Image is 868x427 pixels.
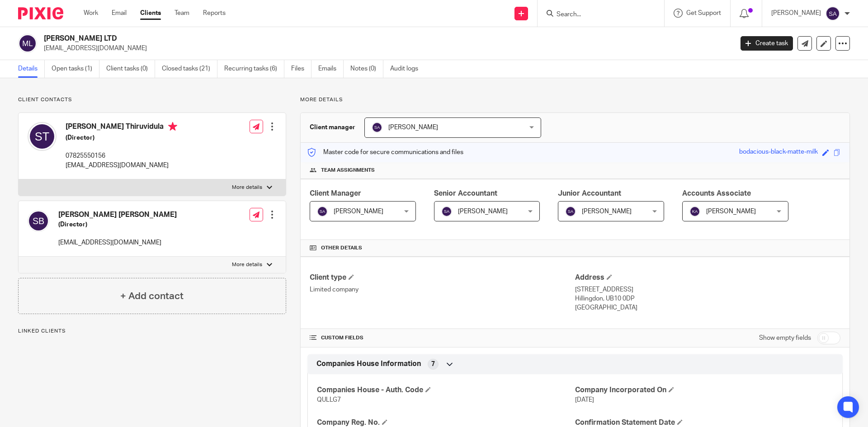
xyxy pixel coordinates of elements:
[18,34,37,53] img: svg%3E
[52,60,99,78] a: Open tasks (1)
[575,285,840,294] p: [STREET_ADDRESS]
[168,122,177,131] i: Primary
[682,190,751,197] span: Accounts Associate
[441,206,452,217] img: svg%3E
[162,60,217,78] a: Closed tasks (21)
[739,147,818,158] div: bodacious-black-matte-milk
[558,190,621,197] span: Junior Accountant
[575,294,840,303] p: Hillingdon, UB10 0DP
[310,123,355,132] h3: Client manager
[458,208,508,215] span: [PERSON_NAME]
[291,60,311,78] a: Files
[575,273,840,282] h4: Address
[759,333,811,343] label: Show empty fields
[140,9,161,18] a: Clients
[18,7,63,19] img: Pixie
[58,220,177,229] h5: (Director)
[317,206,328,217] img: svg%3E
[689,206,700,217] img: svg%3E
[575,397,594,403] span: [DATE]
[232,261,262,268] p: More details
[203,9,226,18] a: Reports
[556,11,637,19] input: Search
[120,289,184,303] h4: + Add contact
[316,359,421,369] span: Companies House Information
[575,385,833,395] h4: Company Incorporated On
[390,60,425,78] a: Audit logs
[706,208,756,215] span: [PERSON_NAME]
[565,206,576,217] img: svg%3E
[317,397,341,403] span: QULLG7
[686,10,721,16] span: Get Support
[434,190,497,197] span: Senior Accountant
[58,238,177,247] p: [EMAIL_ADDRESS][DOMAIN_NAME]
[44,44,727,53] p: [EMAIL_ADDRESS][DOMAIN_NAME]
[18,328,286,335] p: Linked clients
[575,303,840,312] p: [GEOGRAPHIC_DATA]
[232,184,262,191] p: More details
[18,60,45,78] a: Details
[58,210,177,220] h4: [PERSON_NAME] [PERSON_NAME]
[372,122,382,133] img: svg%3E
[66,133,177,142] h5: (Director)
[321,244,362,252] span: Other details
[310,334,575,342] h4: CUSTOM FIELDS
[66,122,177,133] h4: [PERSON_NAME] Thiruvidula
[317,385,575,395] h4: Companies House - Auth. Code
[771,9,821,18] p: [PERSON_NAME]
[18,96,286,103] p: Client contacts
[28,210,49,232] img: svg%3E
[175,9,189,18] a: Team
[334,208,383,215] span: [PERSON_NAME]
[310,190,361,197] span: Client Manager
[224,60,284,78] a: Recurring tasks (6)
[350,60,383,78] a: Notes (0)
[741,36,793,51] a: Create task
[826,6,840,21] img: svg%3E
[44,34,590,43] h2: [PERSON_NAME] LTD
[321,167,375,174] span: Team assignments
[28,122,57,151] img: svg%3E
[318,60,344,78] a: Emails
[112,9,127,18] a: Email
[431,360,435,369] span: 7
[300,96,850,103] p: More details
[66,161,177,170] p: [EMAIL_ADDRESS][DOMAIN_NAME]
[307,148,463,157] p: Master code for secure communications and files
[388,124,438,131] span: [PERSON_NAME]
[310,285,575,294] p: Limited company
[66,151,177,160] p: 07825550156
[310,273,575,282] h4: Client type
[106,60,155,78] a: Client tasks (0)
[84,9,98,18] a: Work
[582,208,632,215] span: [PERSON_NAME]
